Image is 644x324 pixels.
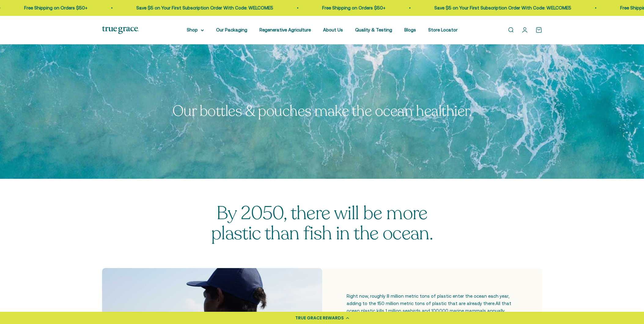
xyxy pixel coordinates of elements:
[355,27,392,32] a: Quality & Testing
[259,27,311,32] a: Regenerative Agriculture
[575,5,638,10] a: Free Shipping on Orders $50+
[323,27,343,32] a: About Us
[295,315,344,321] div: TRUE GRACE REWARDS
[187,26,204,34] summary: Shop
[277,5,340,10] a: Free Shipping on Orders $50+
[91,4,228,12] p: Save $5 on Your First Subscription Order With Code: WELCOME5
[347,293,518,315] p: Right now, roughly 8 million metric tons of plastic enter the ocean each year, adding to the 150 ...
[216,27,247,32] a: Our Packaging
[428,27,458,32] a: Store Locator
[404,27,416,32] a: Blogs
[203,203,441,244] p: By 2050, there will be more plastic than fish in the ocean.
[389,4,526,12] p: Save $5 on Your First Subscription Order With Code: WELCOME5
[172,101,472,121] split-lines: Our bottles & pouches make the ocean healthier.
